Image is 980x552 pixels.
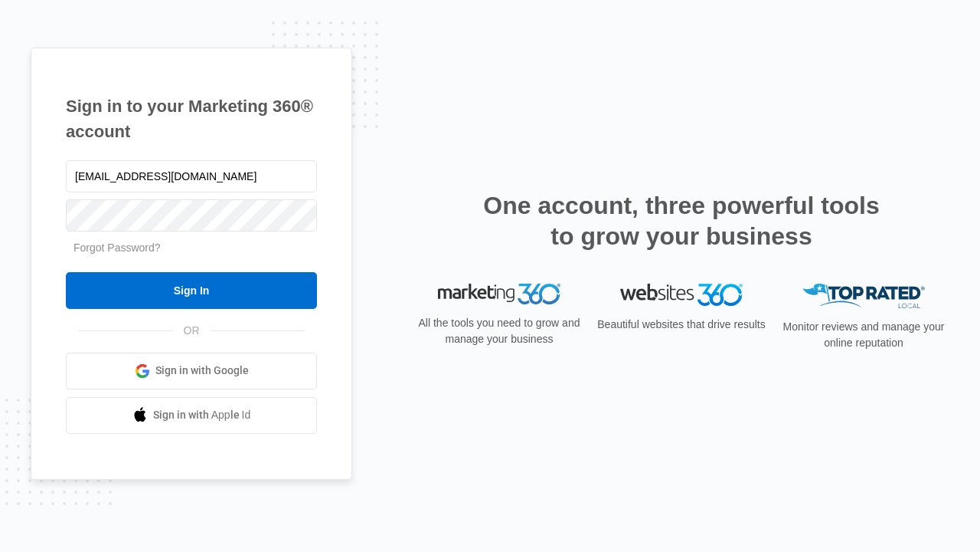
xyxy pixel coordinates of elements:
[173,323,211,339] span: OR
[66,272,317,309] input: Sign In
[66,94,317,144] h1: Sign in to your Marketing 360® account
[413,315,585,347] p: All the tools you need to grow and manage your business
[596,317,767,333] p: Beautiful websites that drive results
[438,284,560,305] img: Marketing 360
[155,363,249,379] span: Sign in with Google
[153,407,251,423] span: Sign in with Apple Id
[479,190,884,251] h2: One account, three powerful tools to grow your business
[73,242,161,254] a: Forgot Password?
[778,319,949,351] p: Monitor reviews and manage your online reputation
[620,284,743,306] img: Websites 360
[66,353,317,389] a: Sign in with Google
[66,397,317,434] a: Sign in with Apple Id
[66,160,317,192] input: Email
[802,284,925,309] img: Top Rated Local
